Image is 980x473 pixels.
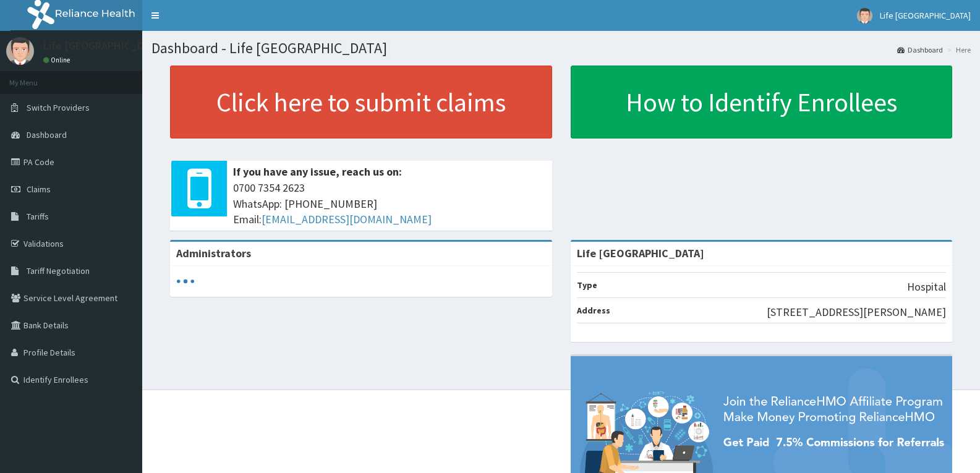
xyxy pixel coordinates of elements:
[176,246,251,260] b: Administrators
[27,184,51,195] span: Claims
[176,272,195,291] svg: audio-loading
[577,305,610,316] b: Address
[27,129,67,140] span: Dashboard
[262,212,432,226] a: [EMAIL_ADDRESS][DOMAIN_NAME]
[857,8,872,23] img: User Image
[571,66,953,138] a: How to Identify Enrollees
[767,304,946,320] p: [STREET_ADDRESS][PERSON_NAME]
[43,56,73,64] a: Online
[944,45,971,55] li: Here
[43,40,166,51] p: Life [GEOGRAPHIC_DATA]
[907,279,946,295] p: Hospital
[577,246,704,260] strong: Life [GEOGRAPHIC_DATA]
[170,66,552,138] a: Click here to submit claims
[880,10,971,21] span: Life [GEOGRAPHIC_DATA]
[27,211,49,222] span: Tariffs
[233,180,546,228] span: 0700 7354 2623 WhatsApp: [PHONE_NUMBER] Email:
[27,265,90,276] span: Tariff Negotiation
[151,40,971,56] h1: Dashboard - Life [GEOGRAPHIC_DATA]
[233,164,402,179] b: If you have any issue, reach us on:
[6,37,34,65] img: User Image
[27,102,90,113] span: Switch Providers
[577,279,597,291] b: Type
[897,45,943,55] a: Dashboard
